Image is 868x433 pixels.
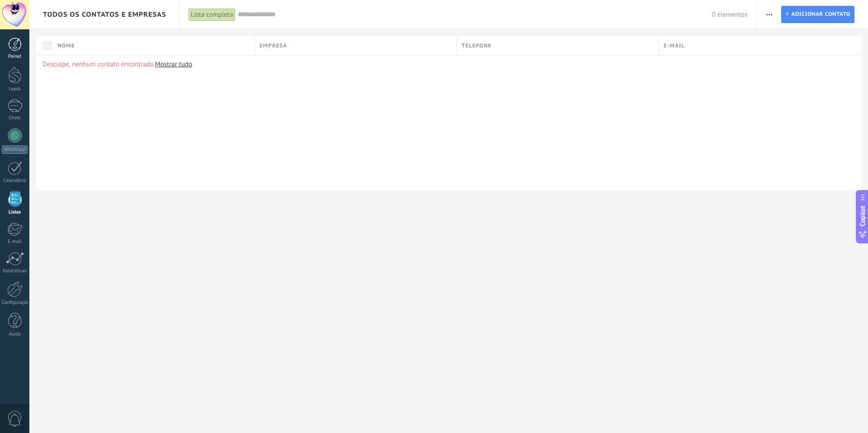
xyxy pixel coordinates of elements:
div: Leads [2,86,28,92]
div: Lista completa [189,8,236,21]
a: Adicionar contato [781,6,854,23]
div: WhatsApp [2,145,28,154]
button: Mais [763,6,776,23]
p: Desculpe, nenhum contato encontrado. [42,60,855,69]
span: 0 elementos [712,10,747,19]
div: Listas [2,210,28,215]
div: E-mail [2,239,28,245]
div: Estatísticas [2,268,28,274]
span: Empresa [259,42,287,50]
a: Mostrar tudo [155,60,192,69]
span: Adicionar contato [791,6,850,23]
span: E-mail [664,42,685,50]
span: Telefone [462,42,491,50]
div: Painel [2,54,28,60]
span: Copilot [858,205,867,226]
div: Chats [2,115,28,121]
div: Configurações [2,300,28,306]
div: Ajuda [2,331,28,337]
div: Calendário [2,178,28,184]
span: Todos os contatos e Empresas [43,10,166,19]
span: Nome [57,42,75,50]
